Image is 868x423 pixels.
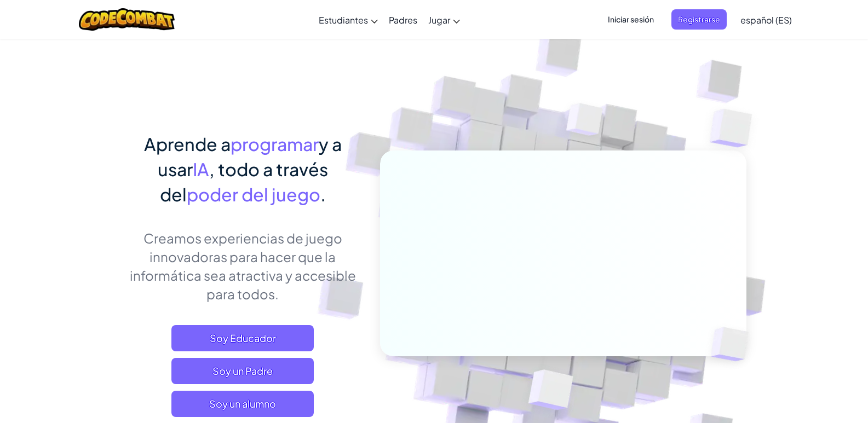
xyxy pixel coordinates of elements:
img: Overlap cubes [545,82,624,163]
span: Aprende a [144,133,231,155]
button: Registrarse [671,9,727,30]
button: Iniciar sesión [601,9,660,30]
span: . [320,183,326,205]
span: Estudiantes [319,14,368,26]
a: Soy Educador [171,325,314,351]
img: Overlap cubes [692,304,774,384]
a: Padres [383,5,423,34]
a: Soy un Padre [171,358,314,384]
span: español (ES) [740,14,792,26]
span: Jugar [428,14,450,26]
span: poder del juego [187,183,320,205]
span: programar [231,133,319,155]
span: IA [193,158,209,180]
img: Overlap cubes [688,82,783,175]
a: Jugar [423,5,465,34]
p: Creamos experiencias de juego innovadoras para hacer que la informática sea atractiva y accesible... [122,229,364,303]
button: Soy un alumno [171,391,314,417]
a: Estudiantes [313,5,383,34]
a: español (ES) [735,5,797,34]
span: , todo a través del [160,158,328,205]
img: CodeCombat logo [79,8,175,31]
